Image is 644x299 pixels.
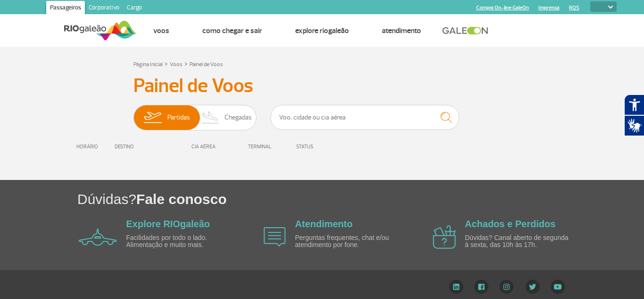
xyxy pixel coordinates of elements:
a: Explore RIOgaleão [126,219,210,229]
button: Abrir recursos assistivos. [624,94,644,115]
a: Como chegar e sair [202,26,262,35]
div: CIA AÉREA [183,144,230,150]
p: Facilidades por todo o lado. Alimentação e muito mais. [126,234,235,249]
input: Voo, cidade ou cia aérea [271,105,459,130]
a: Cargo [123,1,146,16]
h1: Dúvidas? [77,189,644,209]
div: TERMINAL [230,144,291,150]
img: slider-embarque [138,105,167,130]
a: Voos [153,26,169,35]
a: Compra On-line GaleOn [476,5,529,11]
p: Perguntas frequentes, chat e/ou atendimento por fone. [295,234,404,249]
a: Atendimento [382,26,421,35]
a: > [165,58,168,69]
a: Imprensa [538,5,560,11]
img: LinkedIn [449,280,463,294]
a: Passageiros [46,1,85,16]
span: Chegadas [224,105,252,130]
span: Fale conosco [136,191,227,207]
a: Corporativo [85,1,123,16]
span: Partidas [167,105,190,130]
img: Facebook [474,280,488,294]
a: Painel de Voos [190,61,223,68]
a: Explore RIOgaleão [295,26,349,35]
div: STATUS [291,144,368,150]
img: airplane icon [79,229,117,246]
img: airplane icon [264,227,286,247]
a: Atendimento [295,219,353,229]
div: DESTINO [115,144,183,150]
a: > [184,58,188,69]
a: RQS [569,5,579,11]
img: Twitter [525,280,540,294]
img: Instagram [499,280,514,294]
a: Página Inicial [133,61,163,68]
p: Dúvidas? Canal aberto de segunda à sexta, das 10h às 17h. [465,234,573,249]
a: Voos [170,61,182,68]
button: Abrir tradutor de língua de sinais. [624,115,644,136]
img: slider-desembarque [197,105,224,130]
img: YouTube [551,280,565,294]
div: HORÁRIO [63,144,115,150]
div: Plugin de acessibilidade da Hand Talk. [624,94,644,136]
h3: Painel de Voos [133,74,511,98]
a: Achados e Perdidos [465,219,555,229]
img: airplane icon [433,225,456,249]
